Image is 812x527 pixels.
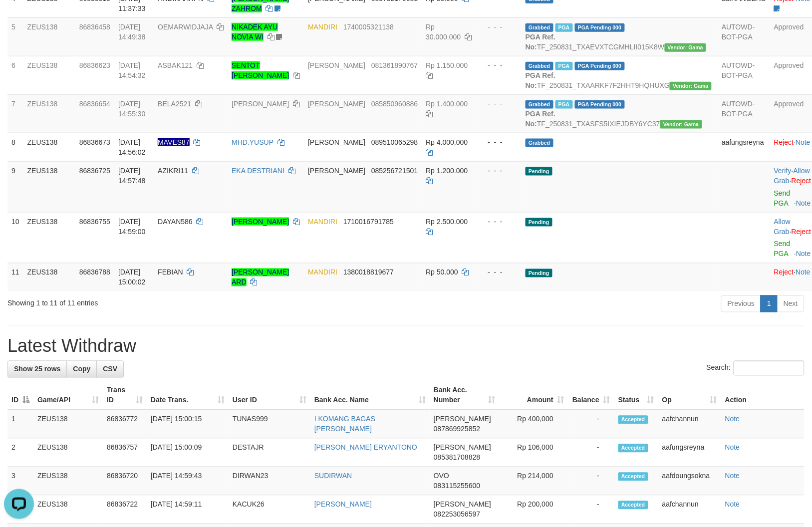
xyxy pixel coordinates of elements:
[73,365,90,373] span: Copy
[774,189,791,207] a: Send PGA
[670,82,712,90] span: Vendor URL: https://trx31.1velocity.biz
[555,62,573,70] span: Marked by aafRornrotha
[308,218,337,226] span: MANDIRI
[721,381,805,410] th: Action
[774,167,810,185] span: ·
[232,268,289,286] a: [PERSON_NAME] ARD
[614,381,658,410] th: Status: activate to sort column ascending
[796,199,811,207] a: Note
[23,263,75,291] td: ZEUS138
[66,361,97,378] a: Copy
[308,138,365,146] span: [PERSON_NAME]
[7,56,23,94] td: 6
[522,56,718,94] td: TF_250831_TXAARKF7F2HHT9HQHUXG
[147,381,229,410] th: Date Trans.: activate to sort column ascending
[7,294,331,308] div: Showing 1 to 11 of 11 entries
[33,439,103,467] td: ZEUS138
[522,94,718,133] td: TF_250831_TXASFS5IXIEJDBY6YC37
[774,218,791,236] a: Allow Grab
[14,365,60,373] span: Show 25 rows
[229,439,310,467] td: DESTAJR
[796,250,811,258] a: Note
[555,100,573,109] span: Marked by aafRornrotha
[526,33,555,51] b: PGA Ref. No:
[118,218,146,236] span: [DATE] 14:59:00
[79,100,110,108] span: 86836654
[7,336,805,356] h1: Latest Withdraw
[371,100,418,108] span: Copy 085850960886 to clipboard
[232,23,277,41] a: NIKADEK AYU NOVIA WI
[7,161,23,212] td: 9
[158,23,213,31] span: OEMARWIDJAJA
[343,268,394,276] span: Copy 1380018819677 to clipboard
[7,212,23,263] td: 10
[725,501,740,509] a: Note
[33,410,103,439] td: ZEUS138
[33,381,103,410] th: Game/API: activate to sort column ascending
[158,167,188,175] span: AZIKRI11
[718,94,770,133] td: AUTOWD-BOT-PGA
[526,23,553,32] span: Grabbed
[725,444,740,452] a: Note
[232,218,289,226] a: [PERSON_NAME]
[23,212,75,263] td: ZEUS138
[232,100,289,108] a: [PERSON_NAME]
[575,23,625,32] span: PGA Pending
[79,23,110,31] span: 86836458
[796,268,811,276] a: Note
[434,454,480,462] span: Copy 085381708828 to clipboard
[371,167,418,175] span: Copy 085256721501 to clipboard
[343,218,394,226] span: Copy 1710016791785 to clipboard
[23,161,75,212] td: ZEUS138
[7,410,33,439] td: 1
[658,496,721,524] td: aafchannun
[7,381,33,410] th: ID: activate to sort column descending
[480,99,518,109] div: - - -
[499,439,568,467] td: Rp 106,000
[434,415,491,423] span: [PERSON_NAME]
[232,138,273,146] a: MHD.YUSUP
[658,439,721,467] td: aafungsreyna
[618,473,648,481] span: Accepted
[79,268,110,276] span: 86836788
[568,381,614,410] th: Balance: activate to sort column ascending
[23,17,75,56] td: ZEUS138
[147,496,229,524] td: [DATE] 14:59:11
[658,410,721,439] td: aafchannun
[480,22,518,32] div: - - -
[665,43,707,52] span: Vendor URL: https://trx31.1velocity.biz
[575,100,625,109] span: PGA Pending
[792,177,812,185] a: Reject
[310,381,430,410] th: Bank Acc. Name: activate to sort column ascending
[229,410,310,439] td: TUNAS999
[434,511,480,519] span: Copy 082253056597 to clipboard
[725,472,740,480] a: Note
[792,228,812,236] a: Reject
[158,138,190,146] span: Nama rekening ada tanda titik/strip, harap diedit
[499,496,568,524] td: Rp 200,000
[33,496,103,524] td: ZEUS138
[118,100,146,118] span: [DATE] 14:55:30
[499,381,568,410] th: Amount: activate to sort column ascending
[526,139,553,147] span: Grabbed
[430,381,499,410] th: Bank Acc. Number: activate to sort column ascending
[480,267,518,277] div: - - -
[526,218,552,227] span: Pending
[434,425,480,433] span: Copy 087869925852 to clipboard
[158,100,191,108] span: BELA2521
[103,439,147,467] td: 86836757
[229,381,310,410] th: User ID: activate to sort column ascending
[660,120,702,129] span: Vendor URL: https://trx31.1velocity.biz
[314,415,375,433] a: I KOMANG BAGAS [PERSON_NAME]
[314,472,352,480] a: SUDIRWAN
[526,110,555,128] b: PGA Ref. No:
[23,94,75,133] td: ZEUS138
[103,410,147,439] td: 86836772
[229,496,310,524] td: KACUK26
[371,138,418,146] span: Copy 089510065298 to clipboard
[718,17,770,56] td: AUTOWD-BOT-PGA
[434,444,491,452] span: [PERSON_NAME]
[526,71,555,89] b: PGA Ref. No:
[308,100,365,108] span: [PERSON_NAME]
[568,467,614,496] td: -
